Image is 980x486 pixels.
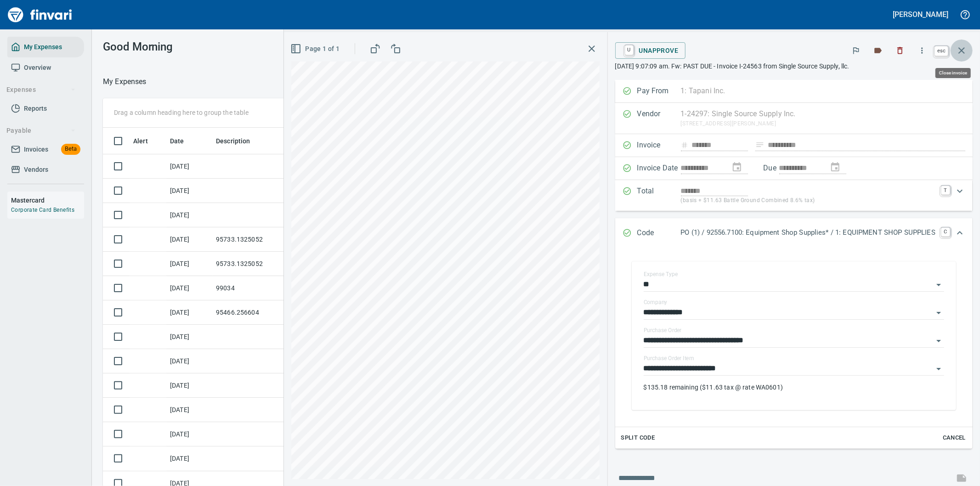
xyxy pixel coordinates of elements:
[7,139,84,160] a: InvoicesBeta
[625,45,634,55] a: U
[644,356,694,361] label: Purchase Order Item
[893,10,948,19] h5: [PERSON_NAME]
[681,196,935,205] p: (basis + $11.63 Battle Ground Combined 8.6% tax)
[644,328,682,333] label: Purchase Order
[7,37,84,57] a: My Expenses
[166,154,212,179] td: [DATE]
[6,4,74,26] img: Finvari
[621,433,655,443] span: Split Code
[103,76,147,87] nav: breadcrumb
[212,300,295,325] td: 95466.256604
[103,76,147,87] p: My Expenses
[637,186,681,205] p: Total
[133,136,160,147] span: Alert
[912,40,932,61] button: More
[942,433,967,443] span: Cancel
[7,98,84,119] a: Reports
[24,41,62,53] span: My Expenses
[6,125,76,136] span: Payable
[166,349,212,373] td: [DATE]
[61,144,80,154] span: Beta
[166,179,212,203] td: [DATE]
[644,383,944,392] p: $135.18 remaining ($11.63 tax @ rate WA0601)
[166,227,212,252] td: [DATE]
[3,122,79,139] button: Payable
[615,180,973,211] div: Expand
[170,136,184,147] span: Date
[212,276,295,300] td: 99034
[24,164,48,175] span: Vendors
[7,57,84,78] a: Overview
[932,306,945,319] button: Open
[216,136,250,147] span: Description
[891,7,951,22] button: [PERSON_NAME]
[890,40,910,61] button: Discard
[166,300,212,325] td: [DATE]
[3,81,79,98] button: Expenses
[868,40,888,61] button: Labels
[166,276,212,300] td: [DATE]
[170,136,196,147] span: Date
[615,218,973,249] div: Expand
[940,431,969,445] button: Cancel
[615,249,973,449] div: Expand
[212,227,295,252] td: 95733.1325052
[11,195,84,205] h6: Mastercard
[24,103,47,114] span: Reports
[216,136,262,147] span: Description
[623,43,679,58] span: Unapprove
[644,271,678,277] label: Expense Type
[166,373,212,398] td: [DATE]
[615,42,686,59] button: UUnapprove
[11,207,74,213] a: Corporate Card Benefits
[166,203,212,227] td: [DATE]
[941,227,950,237] a: C
[166,446,212,471] td: [DATE]
[289,40,343,57] button: Page 1 of 1
[681,227,935,238] p: PO (1) / 92556.7100: Equipment Shop Supplies* / 1: EQUIPMENT SHOP SUPPLIES
[7,159,84,180] a: Vendors
[166,422,212,446] td: [DATE]
[637,227,681,239] p: Code
[24,144,48,155] span: Invoices
[114,108,249,117] p: Drag a column heading here to group the table
[166,325,212,349] td: [DATE]
[615,62,973,71] p: [DATE] 9:07:09 am. Fw: PAST DUE - Invoice I-24563 from Single Source Supply, llc.
[932,278,945,291] button: Open
[6,84,76,96] span: Expenses
[846,40,866,61] button: Flag
[212,252,295,276] td: 95733.1325052
[166,252,212,276] td: [DATE]
[932,362,945,375] button: Open
[619,431,657,445] button: Split Code
[24,62,51,73] span: Overview
[932,334,945,347] button: Open
[935,46,948,56] a: esc
[941,186,950,195] a: T
[133,136,148,147] span: Alert
[644,300,668,305] label: Company
[292,43,340,55] span: Page 1 of 1
[166,398,212,422] td: [DATE]
[103,40,300,53] h3: Good Morning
